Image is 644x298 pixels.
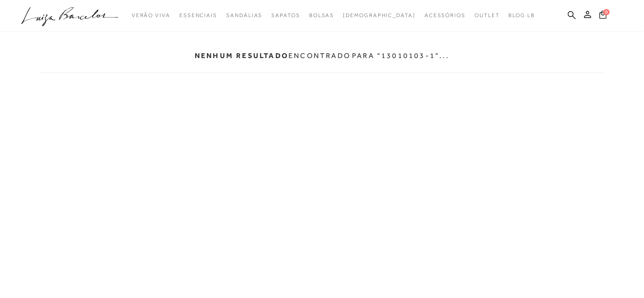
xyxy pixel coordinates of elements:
[226,12,262,18] span: Sandálias
[226,7,262,24] a: categoryNavScreenReaderText
[195,51,351,60] p: encontrado
[475,12,500,18] span: Outlet
[352,51,449,60] p: para "13010103-1"...
[509,7,535,24] a: BLOG LB
[475,7,500,24] a: categoryNavScreenReaderText
[132,12,170,18] span: Verão Viva
[309,7,334,24] a: categoryNavScreenReaderText
[132,7,170,24] a: categoryNavScreenReaderText
[271,12,300,18] span: Sapatos
[597,10,609,22] button: 0
[195,51,288,60] b: Nenhum resultado
[271,7,300,24] a: categoryNavScreenReaderText
[509,12,535,18] span: BLOG LB
[179,12,217,18] span: Essenciais
[309,12,334,18] span: Bolsas
[179,7,217,24] a: categoryNavScreenReaderText
[603,9,610,15] span: 0
[425,12,466,18] span: Acessórios
[343,7,416,24] a: noSubCategoriesText
[425,7,466,24] a: categoryNavScreenReaderText
[343,12,416,18] span: [DEMOGRAPHIC_DATA]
